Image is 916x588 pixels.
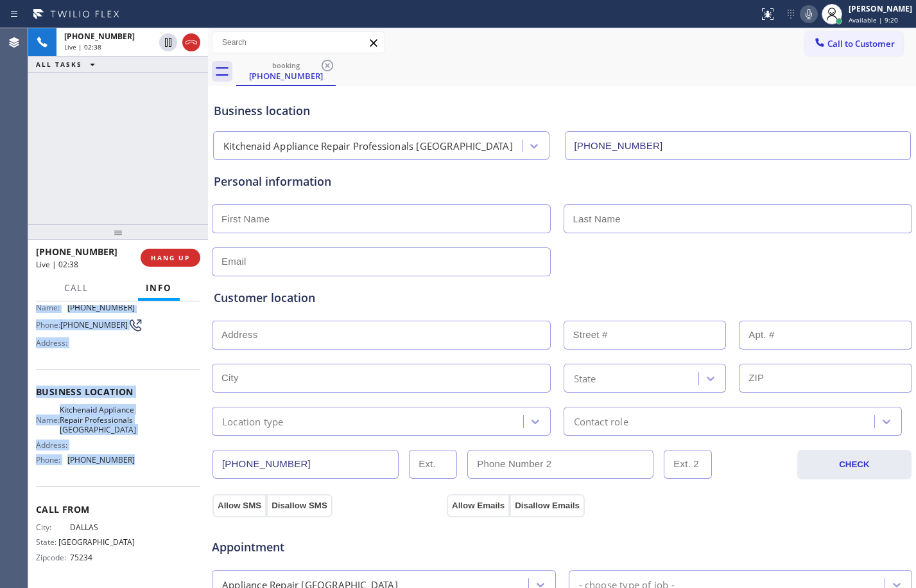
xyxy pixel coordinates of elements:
[64,42,101,51] span: Live | 02:38
[36,259,78,270] span: Live | 02:38
[212,32,385,53] input: Search
[138,276,180,301] button: Info
[827,38,895,49] span: Call to Customer
[467,450,653,479] input: Phone Number 2
[849,3,912,14] div: [PERSON_NAME]
[36,455,67,465] span: Phone:
[36,386,200,398] span: Business location
[36,338,70,348] span: Address:
[36,522,70,532] span: City:
[739,321,912,350] input: Apt. #
[212,364,551,393] input: City
[212,247,551,276] input: Email
[36,303,67,312] span: Name:
[70,553,134,562] span: 75234
[159,33,177,51] button: Hold Customer
[60,405,136,434] span: Kitchenaid Appliance Repair Professionals [GEOGRAPHIC_DATA]
[266,494,333,517] button: Disallow SMS
[67,455,135,465] span: [PHONE_NUMBER]
[214,102,910,120] div: Business location
[28,57,108,72] button: ALL TASKS
[805,31,903,56] button: Call to Customer
[565,131,912,160] input: Phone Number
[212,204,551,233] input: First Name
[146,282,172,294] span: Info
[36,440,70,450] span: Address:
[223,139,513,154] div: Kitchenaid Appliance Repair Professionals [GEOGRAPHIC_DATA]
[70,522,134,532] span: DALLAS
[64,31,135,42] span: [PHONE_NUMBER]
[36,503,200,515] span: Call From
[564,204,913,233] input: Last Name
[67,303,135,312] span: [PHONE_NUMBER]
[238,60,334,70] div: booking
[36,537,58,547] span: State:
[797,450,912,479] button: CHECK
[447,494,510,517] button: Allow Emails
[212,450,399,479] input: Phone Number
[409,450,457,479] input: Ext.
[574,414,628,429] div: Contact role
[151,253,190,262] span: HANG UP
[58,537,135,547] span: [GEOGRAPHIC_DATA]
[564,321,727,350] input: Street #
[56,276,96,301] button: Call
[849,15,898,24] span: Available | 9:20
[212,539,444,556] span: Appointment
[182,33,200,51] button: Hang up
[36,245,117,258] span: [PHONE_NUMBER]
[60,320,128,330] span: [PHONE_NUMBER]
[212,321,551,350] input: Address
[36,320,60,330] span: Phone:
[800,5,818,23] button: Mute
[739,364,912,393] input: ZIP
[64,282,89,294] span: Call
[238,57,334,85] div: (682) 367-8983
[238,70,334,82] div: [PHONE_NUMBER]
[141,249,200,267] button: HANG UP
[36,553,70,562] span: Zipcode:
[510,494,585,517] button: Disallow Emails
[222,414,284,429] div: Location type
[664,450,712,479] input: Ext. 2
[36,60,82,69] span: ALL TASKS
[574,371,596,386] div: State
[36,415,60,425] span: Name:
[212,494,266,517] button: Allow SMS
[214,289,910,307] div: Customer location
[214,173,910,190] div: Personal information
